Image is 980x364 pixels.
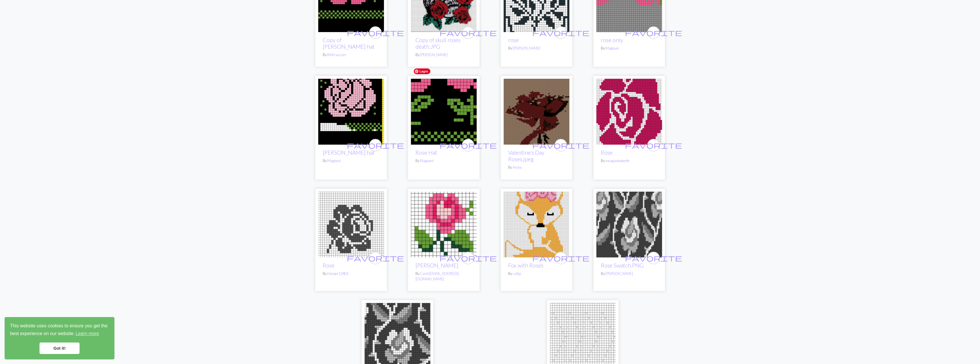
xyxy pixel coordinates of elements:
i: favourite [625,139,682,151]
img: Rose Hat [411,79,477,145]
a: rose bloom [411,221,477,227]
a: Rosa Rose hat [318,108,384,114]
p: By [601,158,658,164]
button: favourite [555,252,567,264]
a: [PERSON_NAME] [420,52,448,57]
span: favorite [439,28,497,37]
a: Valentine’s Day Roses.jpeg [508,149,544,162]
a: Fox with Roses [504,221,569,227]
i: favourite [625,252,682,264]
button: favourite [369,252,382,264]
span: favorite [347,28,404,37]
p: By [415,271,472,282]
p: By [323,158,379,164]
img: Rosa Rose hat [318,79,384,145]
a: Harper12801 [327,271,349,276]
i: favourite [347,139,404,151]
span: Lagre [414,68,430,74]
a: Copy of [PERSON_NAME] hat [323,37,375,50]
button: favourite [647,26,660,39]
a: rose only [601,37,623,43]
button: favourite [462,26,474,39]
img: Rose [596,79,662,145]
a: rose [508,37,519,43]
a: dismiss cookie message [39,343,80,354]
a: Rose [596,108,662,114]
span: This website uses cookies to ensure you get the best experience on our website. [10,322,109,338]
button: favourite [555,26,567,39]
span: favorite [625,141,682,149]
a: Carol [EMAIL_ADDRESS][DOMAIN_NAME] [415,271,459,281]
p: By [323,271,379,276]
img: Rose [318,192,384,257]
a: Rose [323,262,334,269]
button: favourite [462,139,474,151]
button: favourite [462,252,474,264]
span: favorite [532,253,589,262]
button: favourite [647,139,660,151]
i: favourite [439,139,497,151]
a: Magouni [605,46,619,50]
p: By [508,271,565,276]
p: By [601,271,658,276]
p: By [415,52,472,58]
span: favorite [347,141,404,149]
img: rose bloom [411,192,477,257]
span: favorite [532,141,589,149]
a: learn more about cookies [75,329,100,338]
a: sallip [513,271,521,276]
a: Magouni [327,158,341,163]
div: cookieconsent [5,317,114,359]
a: Copy of skull roses death.JPG [415,37,460,50]
a: Rose [601,149,613,156]
i: favourite [439,27,497,38]
p: By [323,52,379,58]
a: Rose [318,221,384,227]
i: favourite [347,252,404,264]
p: By [508,46,565,51]
a: [PERSON_NAME] [605,271,633,276]
a: Fox with Roses [508,262,543,269]
p: By [415,158,472,164]
button: favourite [647,252,660,264]
i: favourite [532,27,589,38]
i: favourite [532,252,589,264]
button: favourite [369,26,382,39]
span: favorite [625,28,682,37]
p: By [508,165,565,170]
span: favorite [347,253,404,262]
i: favourite [347,27,404,38]
a: Rose Swatch.PNG [596,221,662,227]
a: Valentine’s Day Roses.jpeg [504,108,569,114]
span: favorite [625,253,682,262]
a: Rose Swatch Orig.PNG [365,332,430,338]
button: favourite [555,139,567,151]
span: favorite [439,253,497,262]
button: favourite [369,139,382,151]
img: Fox with Roses [504,192,569,257]
a: RAKrauszer [327,52,346,57]
a: Magouni [420,158,433,163]
a: Rose Hat [411,108,477,114]
a: meagankokeefe [605,158,629,163]
img: Rose Swatch.PNG [596,192,662,257]
a: Rose Swatch.PNG [601,262,644,269]
a: Rose's Flame Chevron [550,332,616,338]
i: favourite [439,252,497,264]
img: Valentine’s Day Roses.jpeg [504,79,569,145]
a: Rose Hat [415,149,437,156]
a: [PERSON_NAME] [513,46,540,50]
a: [PERSON_NAME] [415,262,458,269]
span: favorite [532,28,589,37]
i: favourite [532,139,589,151]
i: favourite [625,27,682,38]
p: By [601,46,658,51]
a: Aisha [513,165,522,170]
a: [PERSON_NAME] hat [323,149,375,156]
span: favorite [439,141,497,149]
